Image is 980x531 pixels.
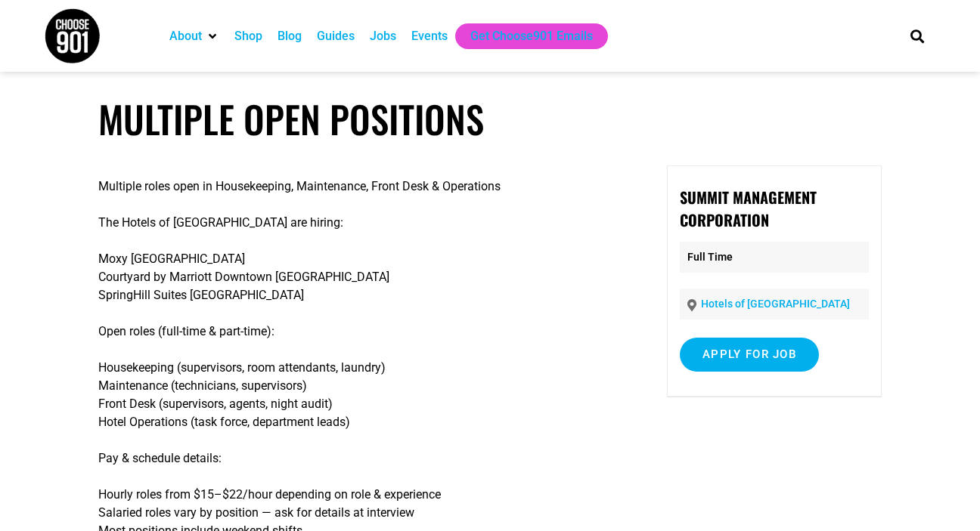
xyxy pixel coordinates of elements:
a: Blog [278,27,302,45]
p: Full Time [680,242,869,273]
a: Shop [234,27,262,45]
p: Open roles (full-time & part-time): [98,323,628,341]
a: Hotels of [GEOGRAPHIC_DATA] [701,298,850,310]
p: The Hotels of [GEOGRAPHIC_DATA] are hiring: [98,214,628,232]
input: Apply for job [680,338,819,372]
a: Events [411,27,448,45]
a: Get Choose901 Emails [470,27,593,45]
a: Guides [317,27,355,45]
div: Search [905,23,930,48]
p: Multiple roles open in Housekeeping, Maintenance, Front Desk & Operations [98,178,628,196]
h1: Multiple Open Positions [98,97,882,141]
nav: Main nav [162,23,885,49]
strong: Summit Management Corporation [680,186,817,231]
a: Jobs [370,27,396,45]
p: Moxy [GEOGRAPHIC_DATA] Courtyard by Marriott Downtown [GEOGRAPHIC_DATA] SpringHill Suites [GEOGRA... [98,250,628,304]
div: About [162,23,227,49]
p: Pay & schedule details: [98,449,628,468]
p: Housekeeping (supervisors, room attendants, laundry) Maintenance (technicians, supervisors) Front... [98,359,628,431]
a: About [169,27,202,45]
